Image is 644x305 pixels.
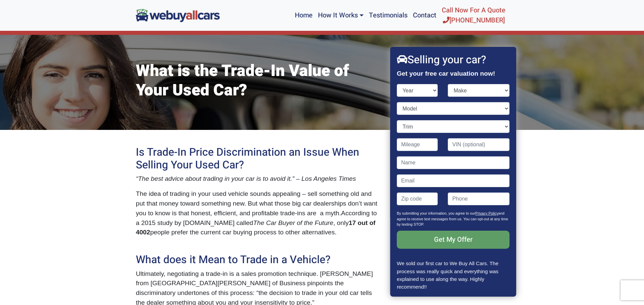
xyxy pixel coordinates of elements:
[475,211,498,215] a: Privacy Policy
[397,193,438,205] input: Zip code
[410,3,439,28] a: Contact
[333,219,349,226] span: , only
[448,138,510,151] input: VIN (optional)
[136,175,146,182] span: “Th
[292,3,315,28] a: Home
[397,84,509,259] form: Contact form
[397,54,509,66] h2: Selling your car?
[366,3,410,28] a: Testimonials
[253,219,333,226] span: The Car Buyer of the Future
[397,211,509,231] p: By submitting your information, you agree to our and agree to receive text messages from us. You ...
[150,229,337,236] span: people prefer the current car buying process to other alternatives.
[448,193,510,205] input: Phone
[146,175,356,182] span: e best advice about trading in your car is to avoid it.” – Los Angeles Times
[397,174,509,187] input: Email
[136,9,220,22] img: We Buy All Cars in NJ logo
[136,146,381,172] h2: Is Trade-In Price Discrimination an Issue When Selling Your Used Car?
[439,3,508,28] a: Call Now For A Quote[PHONE_NUMBER]
[397,138,438,151] input: Mileage
[136,210,377,226] span: According to a 2015 study by [DOMAIN_NAME] called
[315,3,366,28] a: How It Works
[136,62,381,100] h1: What is the Trade-In Value of Your Used Car?
[136,219,376,236] b: 17 out of 4002
[136,253,381,266] h2: What does it Mean to Trade in a Vehicle?
[136,190,377,217] span: The idea of trading in your used vehicle sounds appealing – sell something old and put that money...
[397,296,509,304] p: Google Review - [PERSON_NAME]
[397,231,509,249] input: Get My Offer
[397,259,509,290] p: We sold our first car to We Buy All Cars. The process was really quick and everything was explain...
[397,70,495,77] strong: Get your free car valuation now!
[397,156,509,169] input: Name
